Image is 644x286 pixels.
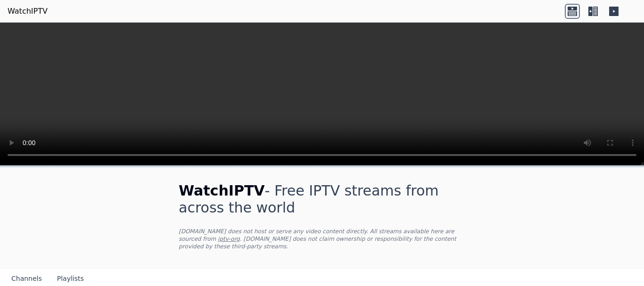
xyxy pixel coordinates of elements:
[8,6,48,17] a: WatchIPTV
[218,236,240,242] a: iptv-org
[179,228,465,250] p: [DOMAIN_NAME] does not host or serve any video content directly. All streams available here are s...
[179,182,465,216] h1: - Free IPTV streams from across the world
[179,182,265,199] span: WatchIPTV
